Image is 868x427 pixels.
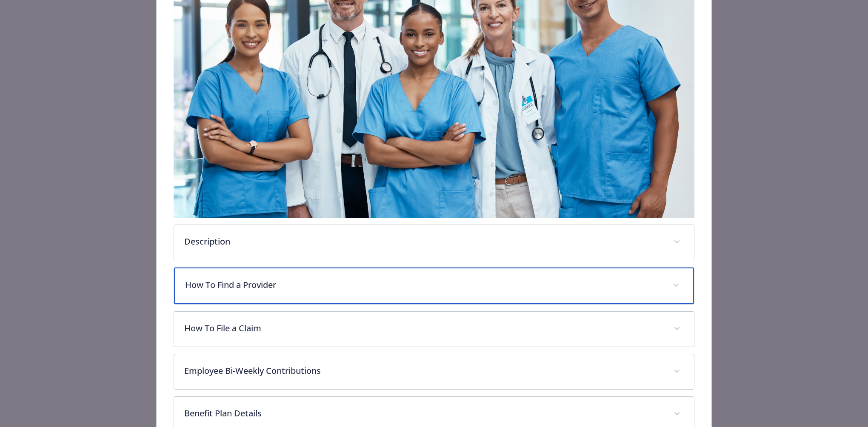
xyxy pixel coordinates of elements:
p: How To File a Claim [184,322,663,335]
p: Employee Bi-Weekly Contributions [184,364,663,377]
div: Employee Bi-Weekly Contributions [174,354,694,389]
div: How To Find a Provider [174,268,694,304]
p: Description [184,235,663,248]
p: Benefit Plan Details [184,407,663,420]
p: How To Find a Provider [185,279,662,291]
div: Description [174,225,694,260]
div: How To File a Claim [174,312,694,347]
